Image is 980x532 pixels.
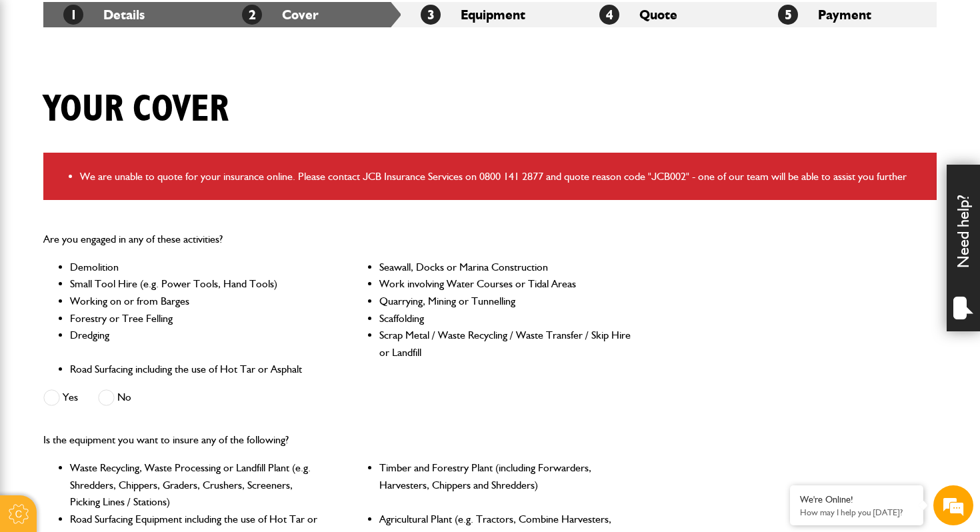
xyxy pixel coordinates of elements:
[43,389,78,406] label: Yes
[758,2,937,27] li: Payment
[379,275,632,293] li: Work involving Water Courses or Tidal Areas
[80,168,927,185] li: We are unable to quote for your insurance online. Please contact JCB Insurance Services on 0800 1...
[63,7,145,23] a: 1Details
[401,2,579,27] li: Equipment
[379,327,632,361] li: Scrap Metal / Waste Recycling / Waste Transfer / Skip Hire or Landfill
[98,389,131,406] label: No
[70,293,323,310] li: Working on or from Barges
[70,275,323,293] li: Small Tool Hire (e.g. Power Tools, Hand Tools)
[242,5,262,25] span: 2
[379,293,632,310] li: Quarrying, Mining or Tunnelling
[70,327,323,361] li: Dredging
[70,459,323,511] li: Waste Recycling, Waste Processing or Landfill Plant (e.g. Shredders, Chippers, Graders, Crushers,...
[379,259,632,276] li: Seawall, Docks or Marina Construction
[800,494,913,505] div: We're Online!
[43,431,632,449] p: Is the equipment you want to insure any of the following?
[379,310,632,327] li: Scaffolding
[579,2,758,27] li: Quote
[70,310,323,327] li: Forestry or Tree Felling
[70,259,323,276] li: Demolition
[379,459,632,511] li: Timber and Forestry Plant (including Forwarders, Harvesters, Chippers and Shredders)
[778,5,798,25] span: 5
[43,231,632,248] p: Are you engaged in any of these activities?
[70,361,323,378] li: Road Surfacing including the use of Hot Tar or Asphalt
[421,5,441,25] span: 3
[800,507,913,517] p: How may I help you today?
[63,5,83,25] span: 1
[222,2,401,27] li: Cover
[599,5,619,25] span: 4
[43,87,229,132] h1: Your cover
[947,165,980,331] div: Need help?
